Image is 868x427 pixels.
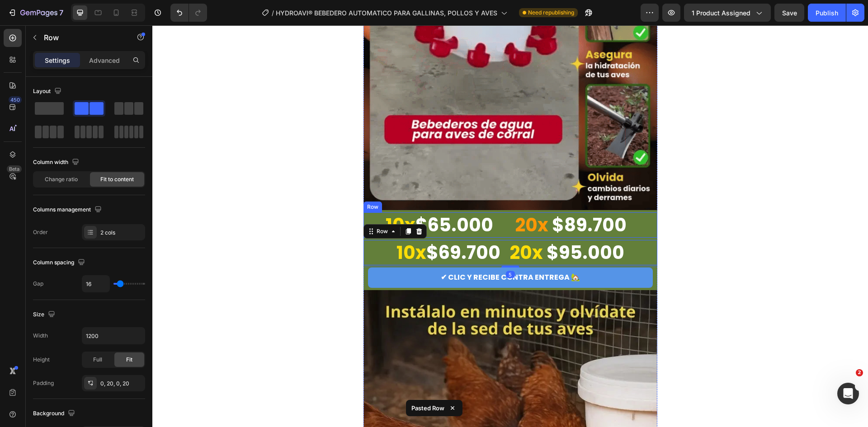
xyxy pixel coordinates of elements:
[170,4,207,22] div: Undo/Redo
[33,332,48,340] div: Width
[774,4,804,22] button: Save
[220,187,354,212] h2: $65.000
[222,202,237,210] div: Row
[216,242,500,263] button: <p>✔ CLIC Y RECIBE CONTRA ENTREGA 🏡</p>
[684,4,771,22] button: 1 product assigned
[808,4,846,22] button: Publish
[33,280,43,288] div: Gap
[243,215,349,240] h2: $69.700
[93,356,102,364] span: Full
[9,96,22,103] div: 450
[837,383,859,404] iframe: Intercom live chat
[411,404,444,413] p: Pasted Row
[692,8,750,18] span: 1 product assigned
[782,9,797,17] span: Save
[272,8,274,18] span: /
[7,165,22,173] div: Beta
[126,356,132,364] span: Fit
[394,215,472,240] strong: $95.000
[152,25,868,427] iframe: Design area
[45,175,78,183] span: Change ratio
[33,85,63,98] div: Layout
[33,204,104,216] div: Columns management
[89,56,120,65] p: Advanced
[856,369,863,376] span: 2
[233,187,263,212] span: 10x
[528,9,574,17] span: Need republishing
[44,32,121,43] p: Row
[276,8,497,18] span: HYDROAVI® BEBEDERO AUTOMATICO PARA GALLINAS, POLLOS Y AVES
[4,4,67,22] button: 7
[33,379,54,387] div: Padding
[400,187,474,212] strong: $89.700
[33,408,77,420] div: Background
[33,257,87,269] div: Column spacing
[33,309,57,321] div: Size
[45,56,70,65] p: Settings
[33,228,48,236] div: Order
[363,187,396,212] strong: 20x
[288,246,428,259] p: ✔ CLIC Y RECIBE CONTRA ENTREGA 🏡
[100,229,143,237] div: 2 cols
[100,380,143,388] div: 0, 20, 0, 20
[33,356,50,364] div: Height
[33,156,81,169] div: Column width
[82,276,109,292] input: Auto
[244,215,274,240] span: 10x
[354,246,363,253] div: 5
[213,178,228,186] div: Row
[357,215,391,240] strong: 20x
[816,8,838,18] div: Publish
[59,7,63,18] p: 7
[82,328,145,344] input: Auto
[100,175,134,183] span: Fit to content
